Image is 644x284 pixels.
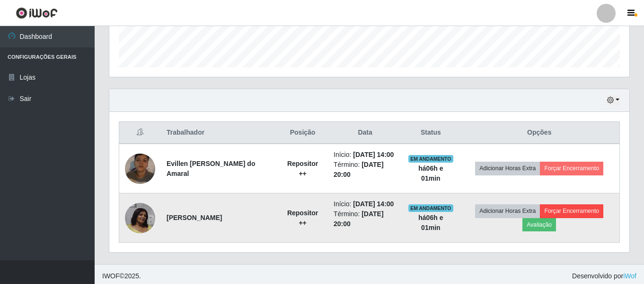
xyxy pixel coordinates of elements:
[125,142,155,196] img: 1751338751212.jpeg
[459,122,619,144] th: Opções
[475,162,540,175] button: Adicionar Horas Extra
[277,122,328,144] th: Posição
[334,150,397,160] li: Início:
[334,209,397,229] li: Término:
[572,271,636,281] span: Desenvolvido por
[475,204,540,218] button: Adicionar Horas Extra
[102,272,120,280] span: IWOF
[287,209,318,227] strong: Repositor ++
[623,272,636,280] a: iWof
[328,122,402,144] th: Data
[167,214,222,221] strong: [PERSON_NAME]
[16,7,58,19] img: CoreUI Logo
[125,203,155,233] img: 1755965630381.jpeg
[408,155,453,163] span: EM ANDAMENTO
[167,160,255,177] strong: Evillen [PERSON_NAME] do Amaral
[334,160,397,180] li: Término:
[418,214,443,231] strong: há 06 h e 01 min
[540,162,603,175] button: Forçar Encerramento
[287,160,318,177] strong: Repositor ++
[102,271,141,281] span: © 2025 .
[418,165,443,182] strong: há 06 h e 01 min
[161,122,277,144] th: Trabalhador
[402,122,459,144] th: Status
[353,200,394,208] time: [DATE] 14:00
[522,218,556,231] button: Avaliação
[408,204,453,212] span: EM ANDAMENTO
[334,199,397,209] li: Início:
[353,151,394,158] time: [DATE] 14:00
[540,204,603,218] button: Forçar Encerramento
